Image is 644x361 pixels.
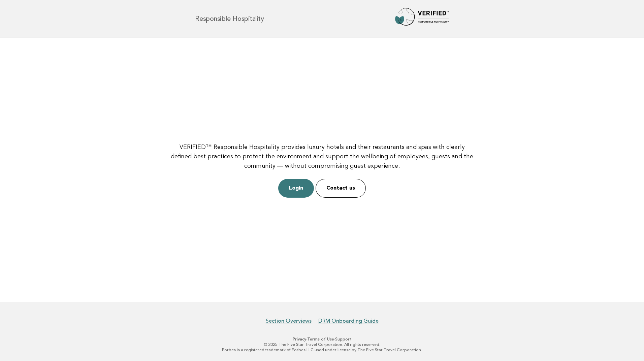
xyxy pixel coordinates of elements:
[195,15,264,22] h1: Responsible Hospitality
[116,347,528,353] p: Forbes is a registered trademark of Forbes LLC used under license by The Five Star Travel Corpora...
[395,8,449,30] img: Forbes Travel Guide
[116,336,528,342] p: · ·
[316,179,366,198] a: Contact us
[307,337,334,342] a: Terms of Use
[293,337,306,342] a: Privacy
[266,318,312,324] a: Section Overviews
[318,318,379,324] a: DRM Onboarding Guide
[116,342,528,347] p: © 2025 The Five Star Travel Corporation. All rights reserved.
[278,179,314,198] a: Login
[169,143,475,171] p: VERIFIED™ Responsible Hospitality provides luxury hotels and their restaurants and spas with clea...
[335,337,352,342] a: Support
